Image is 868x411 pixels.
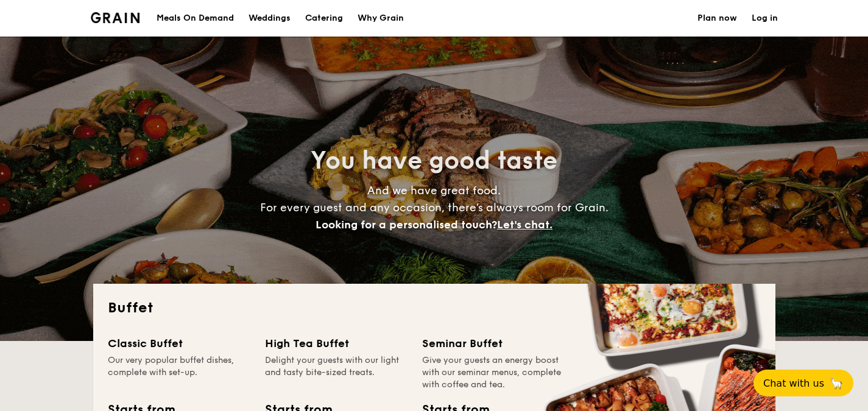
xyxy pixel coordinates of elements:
div: Seminar Buffet [422,335,565,352]
a: Logotype [91,12,140,23]
button: Chat with us🦙 [753,370,853,396]
div: Delight your guests with our light and tasty bite-sized treats. [265,354,408,391]
span: You have good taste [311,146,557,175]
div: High Tea Buffet [265,335,408,352]
h2: Buffet [108,298,761,318]
img: Grain [91,12,140,23]
span: Looking for a personalised touch? [316,218,497,231]
span: Chat with us [763,378,824,389]
div: Our very popular buffet dishes, complete with set-up. [108,354,250,391]
div: Give your guests an energy boost with our seminar menus, complete with coffee and tea. [422,354,565,391]
span: 🦙 [829,376,844,390]
div: Classic Buffet [108,335,250,352]
span: Let's chat. [497,218,552,231]
span: And we have great food. For every guest and any occasion, there’s always room for Grain. [260,184,609,231]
